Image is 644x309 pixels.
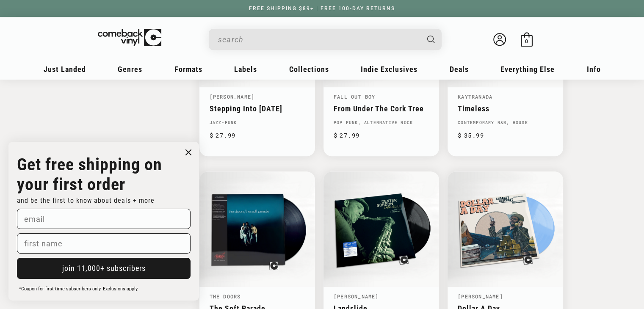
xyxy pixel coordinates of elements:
strong: Get free shipping on your first order [17,154,162,194]
input: When autocomplete results are available use up and down arrows to review and enter to select [218,31,419,48]
button: Search [420,29,442,50]
span: *Coupon for first-time subscribers only. Exclusions apply. [19,286,138,292]
a: [PERSON_NAME] [210,93,255,100]
a: Timeless [458,104,553,113]
input: email [17,209,191,229]
a: [PERSON_NAME] [458,293,503,300]
a: Kaytranada [458,93,492,100]
a: Stepping Into [DATE] [210,104,305,113]
span: Collections [289,65,329,74]
a: From Under The Cork Tree [334,104,429,113]
span: Everything Else [500,65,555,74]
a: [PERSON_NAME] [334,293,379,300]
button: join 11,000+ subscribers [17,258,191,279]
div: Search [209,29,442,50]
a: The Doors [210,293,241,300]
button: Close dialog [182,146,195,159]
span: 0 [525,38,528,44]
span: Formats [174,65,202,74]
span: Labels [234,65,257,74]
a: Fall Out Boy [334,93,375,100]
span: Just Landed [44,65,86,74]
span: and be the first to know about deals + more [17,196,155,204]
span: Indie Exclusives [361,65,417,74]
span: Info [587,65,601,74]
span: Deals [450,65,469,74]
input: first name [17,233,191,254]
a: FREE SHIPPING $89+ | FREE 100-DAY RETURNS [240,6,404,11]
span: Genres [118,65,142,74]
